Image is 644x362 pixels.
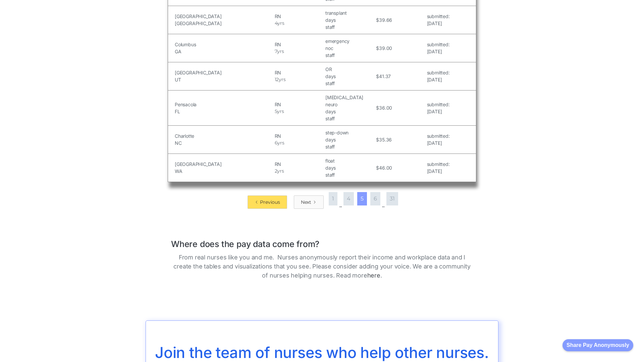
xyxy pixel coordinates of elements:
[175,101,273,108] h5: Pensacola
[379,16,392,23] h5: 39.66
[325,23,374,31] h5: staff
[325,143,374,150] h5: staff
[325,9,374,16] h5: transplant
[171,232,473,249] h1: Where does the pay data come from?
[175,132,273,139] h5: Charlotte
[275,101,324,108] h5: RN
[379,164,392,171] h5: 46.00
[562,339,633,351] button: Share Pay Anonymously
[325,108,374,115] h5: days
[376,164,379,171] h5: $
[357,192,367,205] a: 5
[427,48,450,55] h5: [DATE]
[339,202,342,209] div: ...
[325,16,374,23] h5: days
[277,168,284,175] h5: yrs
[325,164,374,171] h5: days
[175,69,273,76] h5: [GEOGRAPHIC_DATA]
[175,108,273,115] h5: FL
[175,139,273,146] h5: NC
[279,76,285,83] h5: yrs
[248,195,287,209] a: Previous Page
[370,192,380,205] a: 6
[294,195,324,209] a: Next Page
[175,41,273,48] h5: Columbus
[175,20,273,27] h5: [GEOGRAPHIC_DATA]
[277,20,284,27] h5: yrs
[379,45,392,52] h5: 39.00
[427,101,450,115] a: submitted:[DATE]
[168,189,476,209] div: List
[275,48,277,55] h5: 7
[427,132,450,146] a: submitted:[DATE]
[275,108,277,115] h5: 5
[427,168,450,175] h5: [DATE]
[427,132,450,139] h5: submitted:
[343,192,354,205] a: 4
[275,20,278,27] h5: 4
[277,108,284,115] h5: yrs
[277,139,284,146] h5: yrs
[376,16,379,23] h5: $
[325,38,374,45] h5: emergency
[325,129,374,136] h5: step-down
[325,157,374,164] h5: float
[275,76,279,83] h5: 12
[175,13,273,20] h5: [GEOGRAPHIC_DATA]
[376,104,379,111] h5: $
[325,115,374,122] h5: staff
[325,52,374,59] h5: staff
[379,104,392,111] h5: 36.00
[427,13,450,27] a: submitted:[DATE]
[427,13,450,20] h5: submitted:
[376,45,379,52] h5: $
[175,161,273,168] h5: [GEOGRAPHIC_DATA]
[427,20,450,27] h5: [DATE]
[386,192,398,205] a: 31
[427,161,450,168] h5: submitted:
[427,41,450,55] a: submitted:[DATE]
[275,13,324,20] h5: RN
[175,168,273,175] h5: WA
[325,80,374,87] h5: staff
[367,272,380,279] a: here
[427,101,450,108] h5: submitted:
[175,48,273,55] h5: GA
[277,48,284,55] h5: yrs
[155,343,489,362] span: Join the team of nurses who help other nurses.
[260,199,280,205] div: Previous
[325,73,374,80] h5: days
[325,136,374,143] h5: days
[275,139,278,146] h5: 6
[427,76,450,83] h5: [DATE]
[427,69,450,83] a: submitted:[DATE]
[427,108,450,115] h5: [DATE]
[427,161,450,175] a: submitted:[DATE]
[275,41,324,48] h5: RN
[427,69,450,76] h5: submitted:
[382,202,385,209] div: ...
[275,69,324,76] h5: RN
[427,139,450,146] h5: [DATE]
[325,66,374,73] h5: OR
[275,168,277,175] h5: 2
[427,41,450,48] h5: submitted:
[301,199,311,205] div: Next
[171,253,473,280] p: From real nurses like you and me. Nurses anonymously report their income and workplace data and I...
[376,73,379,80] h5: $
[379,136,392,143] h5: 35.36
[325,94,374,108] h5: [MEDICAL_DATA] neuro
[275,132,324,139] h5: RN
[325,45,374,52] h5: noc
[376,136,379,143] h5: $
[329,192,337,205] a: 1
[175,76,273,83] h5: UT
[325,171,374,178] h5: staff
[275,161,324,168] h5: RN
[379,73,391,80] h5: 41.37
